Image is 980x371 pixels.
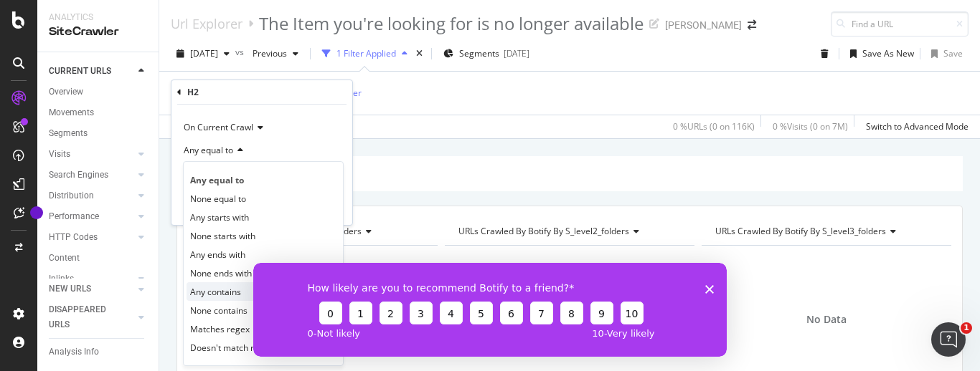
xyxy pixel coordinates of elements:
[413,47,425,61] div: times
[49,147,134,162] a: Visits
[171,42,235,65] button: [DATE]
[49,147,70,162] div: Visits
[49,209,134,224] a: Performance
[49,85,83,100] div: Overview
[49,105,149,120] a: Movements
[235,46,247,58] span: vs
[925,42,963,65] button: Save
[49,344,149,360] a: Analysis Info
[190,286,241,298] span: Any contains
[459,47,499,59] span: Segments
[504,47,529,59] div: [DATE]
[943,47,963,59] div: Save
[190,304,248,317] span: None contains
[715,225,886,237] span: URLs Crawled By Botify By s_level3_folders
[844,42,914,65] button: Save As New
[247,42,304,65] button: Previous
[259,11,644,36] div: The Item you're looking for is no longer available
[49,168,134,183] a: Search Engines
[748,20,756,30] div: arrow-right-arrow-left
[190,267,252,279] span: None ends with
[190,47,218,59] span: 2025 Sep. 22nd
[49,64,111,79] div: CURRENT URLS
[190,230,255,242] span: None starts with
[190,342,273,354] span: Doesn't match regex
[336,47,396,59] div: 1 Filter Applied
[49,105,94,120] div: Movements
[806,312,847,327] span: No Data
[316,42,413,65] button: 1 Filter Applied
[931,322,966,357] iframe: Intercom live chat
[190,211,249,223] span: Any starts with
[49,168,108,183] div: Search Engines
[712,220,938,243] h4: URLs Crawled By Botify By s_level3_folders
[438,42,535,65] button: Segments[DATE]
[49,126,149,141] a: Segments
[49,281,91,297] div: NEW URLS
[961,322,972,334] span: 1
[49,64,134,79] a: CURRENT URLS
[184,121,253,133] span: On Current Crawl
[171,16,242,32] a: Url Explorer
[665,18,742,32] div: [PERSON_NAME]
[862,47,914,59] div: Save As New
[177,199,222,213] button: Cancel
[247,47,287,59] span: Previous
[860,115,969,138] button: Switch to Advanced Mode
[49,126,88,141] div: Segments
[49,188,134,203] a: Distribution
[49,11,147,24] div: Analytics
[49,251,149,266] a: Content
[49,209,99,224] div: Performance
[49,188,94,203] div: Distribution
[49,85,149,100] a: Overview
[49,230,134,245] a: HTTP Codes
[456,220,682,243] h4: URLs Crawled By Botify By s_level2_folders
[49,302,121,332] div: DISAPPEARED URLS
[866,120,969,132] div: Switch to Advanced Mode
[49,271,134,286] a: Inlinks
[831,11,969,37] input: Find a URL
[49,24,147,40] div: SiteCrawler
[190,323,250,335] span: Matches regex
[673,120,755,132] div: 0 % URLs ( 0 on 116K )
[253,263,727,357] iframe: Survey from Botify
[49,302,134,332] a: DISAPPEARED URLS
[190,249,245,261] span: Any ends with
[49,271,74,286] div: Inlinks
[49,251,80,266] div: Content
[190,193,246,205] span: None equal to
[30,206,43,219] div: Tooltip anchor
[187,86,199,98] div: H2
[773,120,848,132] div: 0 % Visits ( 0 on 7M )
[49,230,98,245] div: HTTP Codes
[49,281,134,297] a: NEW URLS
[49,344,99,360] div: Analysis Info
[458,225,629,237] span: URLs Crawled By Botify By s_level2_folders
[184,144,233,156] span: Any equal to
[190,174,244,186] span: Any equal to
